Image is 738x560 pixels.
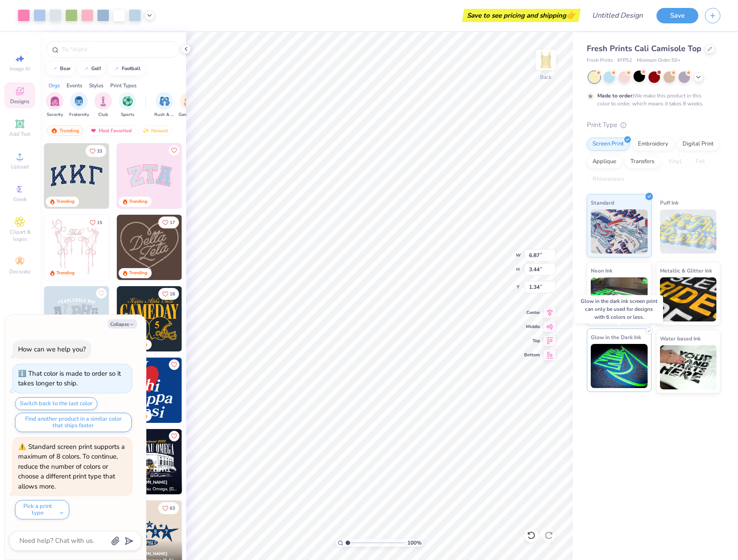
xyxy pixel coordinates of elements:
[160,96,170,106] img: Rush & Bid Image
[566,10,576,20] span: 👉
[117,358,182,423] img: f6158eb7-cc5b-49f7-a0db-65a8f5223f4c
[74,96,84,106] img: Fraternity Image
[44,215,109,280] img: 83dda5b0-2158-48ca-832c-f6b4ef4c4536
[587,57,613,64] span: Fresh Prints
[69,112,89,118] span: Fraternity
[15,397,97,410] button: Switch back to the last color
[591,198,614,207] span: Standard
[663,155,687,168] div: Vinyl
[154,112,175,118] span: Rush & Bid
[90,127,97,134] img: most_fav.gif
[154,92,175,118] div: filter for Rush & Bid
[537,51,555,69] img: Back
[15,500,69,519] button: Pick a print type
[632,138,674,151] div: Embroidery
[179,92,199,118] button: filter button
[587,173,630,186] div: Rhinestones
[89,82,104,90] div: Styles
[110,82,137,90] div: Print Types
[18,345,86,354] div: How can we help you?
[86,145,106,157] button: Like
[113,66,120,71] img: trend_line.gif
[660,277,717,321] img: Metallic & Glitter Ink
[82,66,89,71] img: trend_line.gif
[464,9,578,22] div: Save to see pricing and shipping
[617,57,632,64] span: # FP52
[591,209,648,254] img: Standard
[182,143,247,209] img: 5ee11766-d822-42f5-ad4e-763472bf8dcf
[142,127,149,134] img: Newest.gif
[109,286,174,351] img: a3f22b06-4ee5-423c-930f-667ff9442f68
[47,112,63,118] span: Sorority
[11,163,29,170] span: Upload
[15,413,132,432] button: Find another product in a similar color that ships faster
[677,138,719,151] div: Digital Print
[184,96,194,106] img: Game Day Image
[61,45,174,54] input: Try "Alpha"
[48,82,60,90] div: Orgs
[18,369,121,388] div: That color is made to order so it takes longer to ship.
[407,539,421,547] span: 100 %
[117,429,182,494] img: 642ee57d-cbfd-4e95-af9a-eb76752c2561
[117,143,182,209] img: 9980f5e8-e6a1-4b4a-8839-2b0e9349023c
[123,96,133,106] img: Sports Image
[60,66,71,71] div: bear
[656,8,698,23] button: Save
[169,431,179,441] button: Like
[660,198,678,207] span: Puff Ink
[78,62,105,75] button: golf
[117,215,182,280] img: 12710c6a-dcc0-49ce-8688-7fe8d5f96fe2
[690,155,711,168] div: Foil
[597,92,706,108] div: We make this product in this color to order, which means it takes 8 weeks.
[109,143,174,209] img: edfb13fc-0e43-44eb-bea2-bf7fc0dd67f9
[10,98,30,105] span: Designs
[179,112,199,118] span: Game Day
[18,442,125,491] div: Standard screen print supports a maximum of 8 colors. To continue, reduce the number of colors or...
[625,155,660,168] div: Transfers
[91,66,101,71] div: golf
[10,65,30,72] span: Image AI
[44,143,109,209] img: 3b9aba4f-e317-4aa7-a679-c95a879539bd
[587,138,630,151] div: Screen Print
[591,344,648,388] img: Glow in the Dark Ink
[96,288,107,299] button: Like
[169,145,179,156] button: Like
[524,352,540,358] span: Bottom
[69,92,89,118] button: filter button
[9,131,30,138] span: Add Text
[154,92,175,118] button: filter button
[524,310,540,316] span: Center
[117,286,182,351] img: b8819b5f-dd70-42f8-b218-32dd770f7b03
[46,92,63,118] button: filter button
[13,196,27,203] span: Greek
[44,286,109,351] img: 5a4b4175-9e88-49c8-8a23-26d96782ddc6
[585,7,650,24] input: Untitled Design
[86,217,106,228] button: Like
[158,217,179,228] button: Like
[170,506,175,511] span: 63
[108,319,137,329] button: Collapse
[660,209,717,254] img: Puff Ink
[131,479,168,485] span: [PERSON_NAME]
[575,295,663,323] div: Glow in the dark ink screen print can only be used for designs with 6 colors or less.
[158,288,179,300] button: Like
[591,266,612,275] span: Neon Ink
[169,359,179,370] button: Like
[56,198,75,205] div: Trending
[138,125,172,136] div: Newest
[660,334,701,343] span: Water based Ink
[94,92,112,118] div: filter for Club
[97,149,102,153] span: 33
[51,66,58,71] img: trend_line.gif
[591,277,648,321] img: Neon Ink
[131,551,168,557] span: [PERSON_NAME]
[129,198,147,205] div: Trending
[46,62,75,75] button: bear
[67,82,82,90] div: Events
[182,429,247,494] img: ce1a5c7d-473b-49b2-a901-342ef3f841aa
[179,92,199,118] div: filter for Game Day
[597,92,634,99] strong: Made to order:
[122,66,141,71] div: football
[660,266,712,275] span: Metallic & Glitter Ink
[182,358,247,423] img: 8dd0a095-001a-4357-9dc2-290f0919220d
